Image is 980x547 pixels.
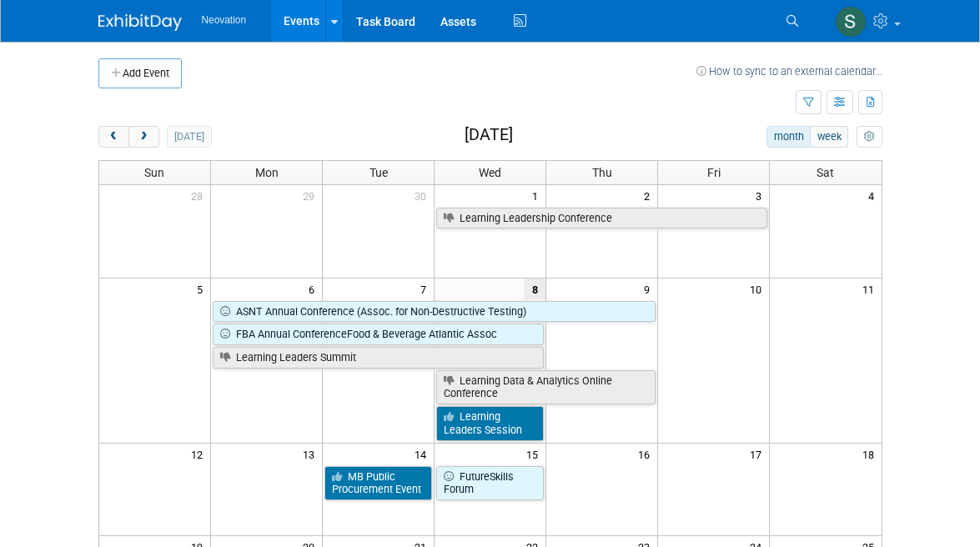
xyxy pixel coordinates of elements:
span: 30 [413,185,434,206]
button: week [810,126,848,148]
a: Learning Leaders Session [436,406,544,440]
h2: [DATE] [465,126,513,144]
span: 9 [642,279,657,299]
a: Learning Leadership Conference [436,208,767,229]
span: 7 [419,279,434,299]
span: 29 [301,185,322,206]
span: 2 [642,185,657,206]
span: 3 [754,185,769,206]
img: ExhibitDay [98,14,182,31]
span: Wed [479,166,501,179]
span: 16 [636,444,657,464]
span: 15 [525,444,545,464]
span: 13 [301,444,322,464]
span: 14 [413,444,434,464]
button: [DATE] [167,126,211,148]
span: Fri [707,166,721,179]
img: Susan Hurrell [835,6,867,38]
span: 17 [748,444,769,464]
button: month [766,126,811,148]
span: Sun [144,166,164,179]
button: prev [98,126,129,148]
span: 10 [748,279,769,299]
span: Sat [817,166,834,179]
span: 11 [861,279,882,299]
span: Mon [255,166,279,179]
span: 8 [524,279,545,299]
a: ASNT Annual Conference (Assoc. for Non-Destructive Testing) [213,301,656,323]
button: myCustomButton [857,126,882,148]
span: 5 [195,279,210,299]
span: 28 [189,185,210,206]
span: 18 [861,444,882,464]
span: Tue [369,166,388,179]
span: 4 [867,185,882,206]
span: Neovation [202,14,247,26]
span: 6 [307,279,322,299]
button: next [128,126,159,148]
a: Learning Leaders Summit [213,347,544,369]
button: Add Event [98,58,182,88]
a: How to sync to an external calendar... [696,65,882,78]
a: MB Public Procurement Event [324,466,432,500]
a: FutureSkills Forum [436,466,544,500]
span: Thu [592,166,612,179]
i: Personalize Calendar [864,132,875,143]
a: FBA Annual ConferenceFood & Beverage Atlantic Assoc [213,324,544,345]
span: 12 [189,444,210,464]
a: Learning Data & Analytics Online Conference [436,370,656,404]
span: 1 [530,185,545,206]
